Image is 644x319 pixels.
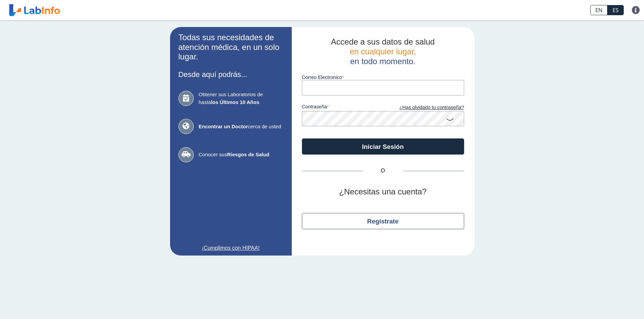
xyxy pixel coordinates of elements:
[211,99,259,105] b: los Últimos 10 Años
[178,70,283,79] h3: Desde aquí podrás...
[350,47,416,56] span: en cualquier lugar,
[590,5,607,15] a: EN
[199,91,283,106] span: Obtener sus Laboratorios de hasta
[383,104,464,111] a: ¿Has olvidado tu contraseña?
[302,213,464,229] button: Regístrate
[178,244,283,252] a: ¡Cumplimos con HIPAA!
[199,123,283,131] span: cerca de usted
[199,151,283,159] span: Conocer sus
[302,75,464,80] label: Correo Electronico
[178,33,283,62] h2: Todas sus necesidades de atención médica, en un solo lugar.
[302,187,464,197] h2: ¿Necesitas una cuenta?
[363,167,403,175] span: O
[331,37,435,46] span: Accede a sus datos de salud
[350,57,415,66] span: en todo momento.
[302,104,383,111] label: contraseña
[302,138,464,155] button: Iniciar Sesión
[199,124,248,129] b: Encontrar un Doctor
[227,152,269,157] b: Riesgos de Salud
[607,5,624,15] a: ES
